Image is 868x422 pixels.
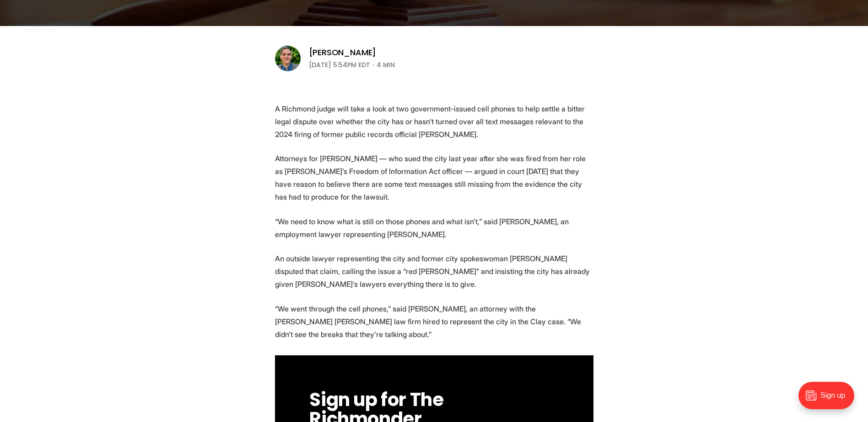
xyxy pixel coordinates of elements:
iframe: portal-trigger [791,377,868,422]
p: A Richmond judge will take a look at two government-issued cell phones to help settle a bitter le... [275,102,593,141]
img: Graham Moomaw [275,46,301,71]
span: 4 min [377,59,395,70]
p: “We need to know what is still on those phones and what isn’t,” said [PERSON_NAME], an employment... [275,215,593,241]
p: Attorneys for [PERSON_NAME] — who sued the city last year after she was fired from her role as [P... [275,152,593,203]
p: “We went through the cell phones,” said [PERSON_NAME], an attorney with the [PERSON_NAME] [PERSON... [275,302,593,341]
p: An outside lawyer representing the city and former city spokeswoman [PERSON_NAME] disputed that c... [275,252,593,290]
time: [DATE] 5:54PM EDT [309,59,370,70]
a: [PERSON_NAME] [309,47,377,58]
